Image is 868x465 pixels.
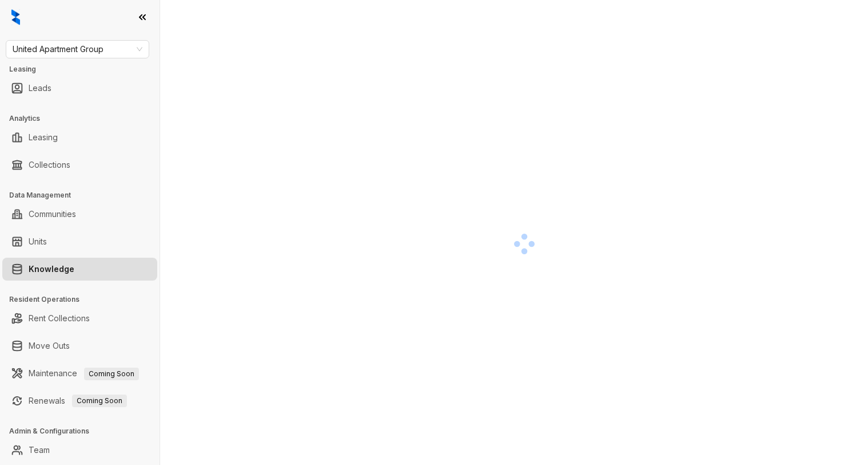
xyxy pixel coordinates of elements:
a: Move Outs [29,334,70,357]
a: Collections [29,153,70,176]
a: Leads [29,77,51,100]
a: Rent Collections [29,307,90,330]
span: United Apartment Group [13,41,142,58]
li: Leads [2,77,157,100]
a: Leasing [29,126,58,149]
span: Coming Soon [72,395,127,407]
a: Communities [29,203,76,226]
h3: Analytics [9,113,160,124]
h3: Leasing [9,64,160,74]
li: Units [2,230,157,253]
a: Team [29,439,50,462]
a: RenewalsComing Soon [29,389,127,412]
li: Move Outs [2,334,157,357]
li: Knowledge [2,258,157,281]
li: Leasing [2,126,157,149]
a: Units [29,230,47,253]
li: Team [2,439,157,462]
li: Communities [2,203,157,226]
span: Coming Soon [84,368,139,380]
a: Knowledge [29,258,74,281]
img: logo [11,9,20,25]
li: Rent Collections [2,307,157,330]
h3: Admin & Configurations [9,426,160,436]
li: Renewals [2,389,157,412]
h3: Resident Operations [9,294,160,305]
h3: Data Management [9,190,160,200]
li: Collections [2,153,157,176]
li: Maintenance [2,362,157,385]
